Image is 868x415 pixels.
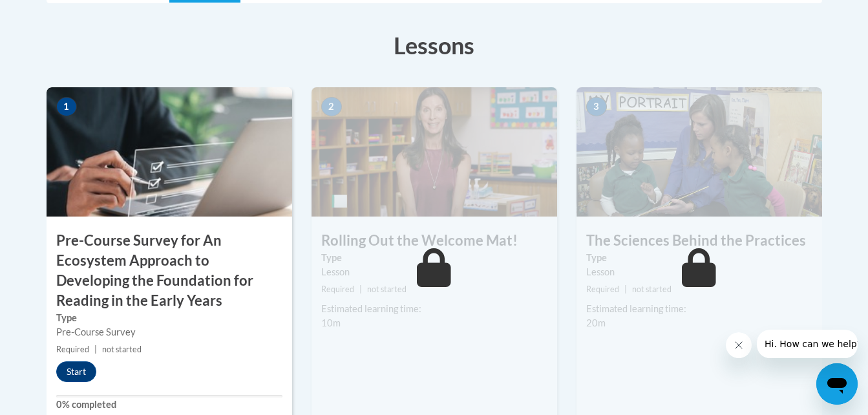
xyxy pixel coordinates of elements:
div: Lesson [321,265,547,279]
h3: Lessons [47,29,822,61]
span: | [94,345,97,354]
label: Type [321,251,547,265]
div: Lesson [586,265,812,279]
h3: The Sciences Behind the Practices [577,231,822,251]
span: 10m [321,317,341,328]
h3: Pre-Course Survey for An Ecosystem Approach to Developing the Foundation for Reading in the Early... [47,231,292,310]
span: | [359,284,362,294]
span: Required [56,345,89,354]
iframe: Message from company [757,330,858,358]
div: Pre-Course Survey [56,325,282,339]
span: 1 [56,97,77,116]
button: Start [56,361,96,382]
img: Course Image [312,87,557,217]
img: Course Image [47,87,292,217]
span: Required [586,284,619,294]
span: 20m [586,317,606,328]
iframe: Button to launch messaging window [816,363,858,405]
iframe: Close message [726,332,752,358]
label: Type [586,251,812,265]
h3: Rolling Out the Welcome Mat! [312,231,557,251]
img: Course Image [577,87,822,217]
span: 3 [586,97,607,116]
span: not started [632,284,672,294]
div: Estimated learning time: [586,302,812,316]
span: not started [102,345,142,354]
span: not started [367,284,407,294]
label: 0% completed [56,398,282,412]
span: Required [321,284,354,294]
label: Type [56,311,282,325]
span: Hi. How can we help? [8,9,105,19]
span: 2 [321,97,342,116]
span: | [624,284,627,294]
div: Estimated learning time: [321,302,547,316]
